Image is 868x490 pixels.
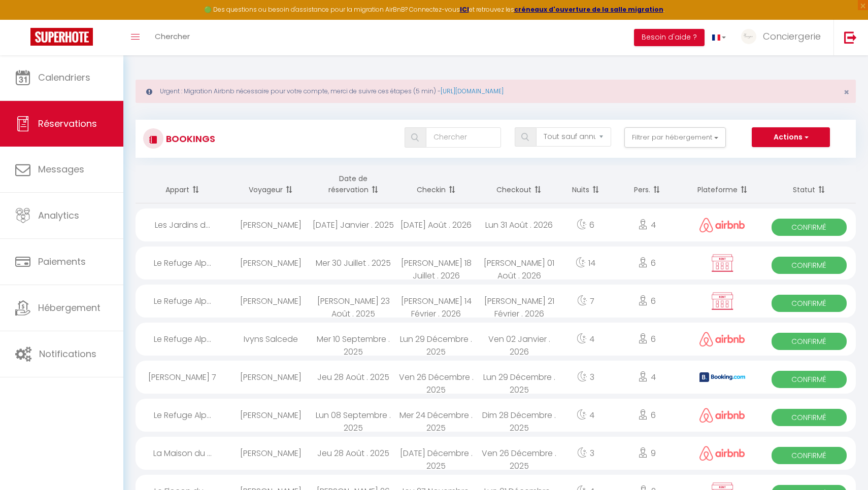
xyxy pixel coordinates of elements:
h3: Bookings [163,127,215,150]
button: Close [844,88,849,97]
a: [URL][DOMAIN_NAME] [441,87,504,95]
th: Sort by checkin [395,165,478,203]
a: créneaux d'ouverture de la salle migration [514,5,663,14]
th: Sort by status [762,165,856,203]
img: logout [844,31,857,44]
th: Sort by nights [560,165,611,203]
th: Sort by channel [683,165,762,203]
span: Analytics [38,209,79,222]
a: ... Conciergerie [733,20,833,55]
span: Calendriers [38,71,90,84]
th: Sort by checkout [478,165,560,203]
span: Conciergerie [763,30,821,43]
th: Sort by booking date [312,165,395,203]
th: Sort by rentals [136,165,229,203]
span: Hébergement [38,301,101,314]
iframe: Chat [825,444,860,482]
button: Filtrer par hébergement [624,127,726,148]
button: Actions [752,127,830,148]
span: Notifications [39,347,96,360]
a: Chercher [147,20,197,55]
span: × [844,86,849,98]
button: Besoin d'aide ? [634,29,705,46]
input: Chercher [426,127,501,148]
img: ... [741,29,756,44]
img: Super Booking [30,28,93,46]
div: Urgent : Migration Airbnb nécessaire pour votre compte, merci de suivre ces étapes (5 min) - [136,80,856,103]
span: Réservations [38,117,97,130]
span: Paiements [38,255,86,268]
span: Messages [38,163,84,176]
th: Sort by guest [229,165,312,203]
span: Chercher [155,31,190,42]
th: Sort by people [611,165,683,203]
a: ICI [460,5,469,14]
